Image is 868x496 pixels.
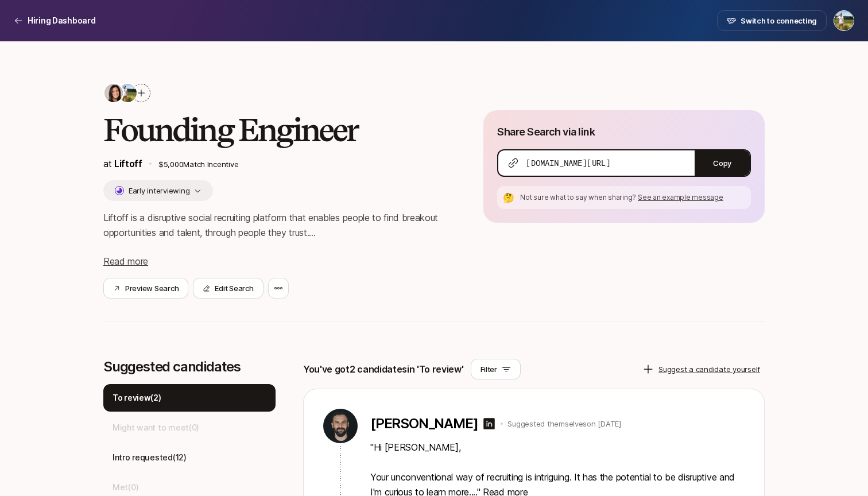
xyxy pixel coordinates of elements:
[695,150,750,176] button: Copy
[507,418,621,429] p: Suggested themselves on [DATE]
[497,124,595,140] p: Share Search via link
[303,362,464,377] p: You've got 2 candidates in 'To review'
[118,84,137,102] img: 23676b67_9673_43bb_8dff_2aeac9933bfb.jpg
[717,10,827,31] button: Switch to connecting
[834,10,854,31] button: Tyler Kieft
[193,278,263,299] button: Edit Search
[158,158,447,170] p: $5,000 Match Incentive
[113,391,161,405] p: To review ( 2 )
[113,480,138,494] p: Met ( 0 )
[323,409,358,443] img: ACg8ocKc7Pdt3UVJtNmg7WzbUqVd8KgpRPbkxjT79LUpRmzwGc2K=s160-c
[502,191,516,204] div: 🤔
[103,278,188,299] button: Preview Search
[103,255,148,267] span: Read more
[28,14,96,28] p: Hiring Dashboard
[370,416,478,432] p: [PERSON_NAME]
[103,156,142,171] p: at
[520,192,746,203] p: Not sure what to say when sharing?
[114,158,142,169] span: Liftoff
[741,15,817,26] span: Switch to connecting
[103,180,213,201] button: Early interviewing
[113,451,187,464] p: Intro requested ( 12 )
[658,363,760,375] p: Suggest a candidate yourself
[103,359,276,375] p: Suggested candidates
[526,157,610,169] span: [DOMAIN_NAME][URL]
[104,84,123,102] img: 71d7b91d_d7cb_43b4_a7ea_a9b2f2cc6e03.jpg
[834,11,854,30] img: Tyler Kieft
[103,113,447,147] h2: Founding Engineer
[471,359,521,379] button: Filter
[113,421,199,435] p: Might want to meet ( 0 )
[638,193,723,201] span: See an example message
[103,210,447,240] p: Liftoff is a disruptive social recruiting platform that enables people to find breakout opportuni...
